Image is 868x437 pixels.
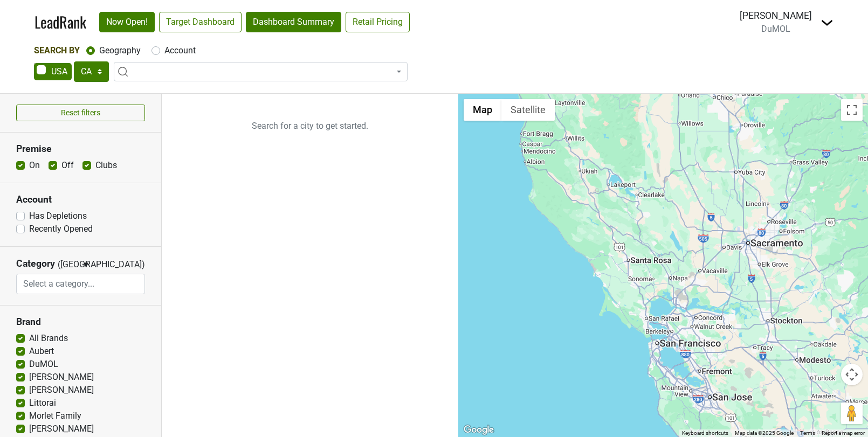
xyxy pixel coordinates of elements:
[464,99,501,121] button: Show street map
[761,24,790,34] span: DuMOL
[800,430,815,436] a: Terms (opens in new tab)
[34,45,80,56] span: Search By
[29,371,94,384] label: [PERSON_NAME]
[29,210,87,223] label: Has Depletions
[735,430,794,436] span: Map data ©2025 Google
[95,159,117,172] label: Clubs
[841,364,863,385] button: Map camera controls
[740,9,812,23] div: [PERSON_NAME]
[35,11,86,33] a: LeadRank
[16,194,145,205] h3: Account
[61,159,74,172] label: Off
[29,358,58,371] label: DuMOL
[822,430,865,436] a: Report a map error
[29,332,68,345] label: All Brands
[159,12,242,32] a: Target Dashboard
[346,12,410,32] a: Retail Pricing
[29,410,81,422] label: Morlet Family
[841,403,863,424] button: Drag Pegman onto the map to open Street View
[99,12,155,32] a: Now Open!
[29,422,94,435] label: [PERSON_NAME]
[29,223,93,235] label: Recently Opened
[501,99,555,121] button: Show satellite imagery
[17,274,145,294] input: Select a category...
[29,384,94,397] label: [PERSON_NAME]
[162,94,458,158] p: Search for a city to get started.
[29,345,54,358] label: Aubert
[82,260,90,269] span: ▼
[841,99,863,121] button: Toggle fullscreen view
[16,258,55,269] h3: Category
[29,397,56,410] label: Littorai
[16,105,145,121] button: Reset filters
[461,423,497,437] a: Open this area in Google Maps (opens a new window)
[461,423,497,437] img: Google
[246,12,341,32] a: Dashboard Summary
[16,316,145,328] h3: Brand
[58,258,79,274] span: ([GEOGRAPHIC_DATA])
[29,159,40,172] label: On
[821,16,833,29] img: Dropdown Menu
[16,143,145,155] h3: Premise
[682,429,728,437] button: Keyboard shortcuts
[99,44,141,57] label: Geography
[164,44,196,57] label: Account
